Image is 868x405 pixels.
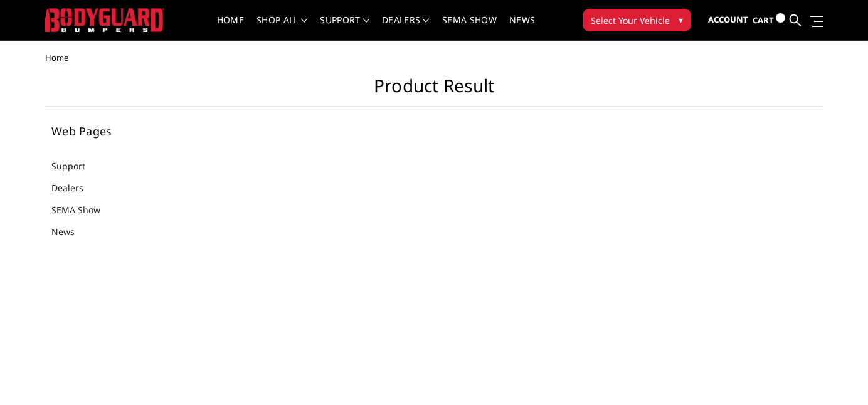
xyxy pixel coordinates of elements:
span: Account [708,14,748,25]
span: Home [45,52,68,63]
button: Select Your Vehicle [583,9,691,31]
a: Dealers [382,16,430,40]
a: shop all [257,16,307,40]
a: SEMA Show [442,16,497,40]
img: BODYGUARD BUMPERS [45,8,164,31]
span: Cart [753,14,774,26]
span: Select Your Vehicle [591,14,670,27]
a: Support [51,159,101,172]
span: ▾ [679,13,683,26]
a: Dealers [51,181,99,194]
a: News [509,16,535,40]
a: Home [217,16,244,40]
h1: Product Result [45,75,823,107]
a: Support [320,16,369,40]
a: Account [708,3,748,37]
h5: Web Pages [51,125,187,137]
a: SEMA Show [51,203,116,216]
a: Cart [753,3,785,38]
a: News [51,225,90,238]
